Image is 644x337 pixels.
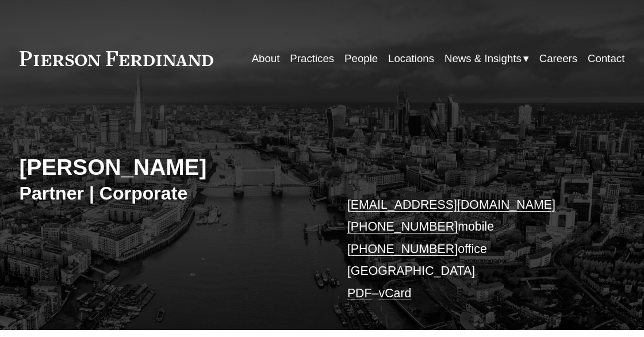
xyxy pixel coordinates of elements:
h2: [PERSON_NAME] [20,154,322,181]
a: [PHONE_NUMBER] [347,242,458,256]
a: People [344,48,378,69]
a: [PHONE_NUMBER] [347,220,458,233]
a: folder dropdown [444,48,529,69]
p: mobile office [GEOGRAPHIC_DATA] – [347,194,600,304]
a: [EMAIL_ADDRESS][DOMAIN_NAME] [347,198,555,212]
a: Practices [290,48,334,69]
a: vCard [379,286,412,300]
a: Locations [388,48,434,69]
a: Careers [539,48,577,69]
a: Contact [588,48,624,69]
a: About [252,48,280,69]
span: News & Insights [444,49,522,68]
h3: Partner | Corporate [20,182,322,205]
a: PDF [347,286,372,300]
